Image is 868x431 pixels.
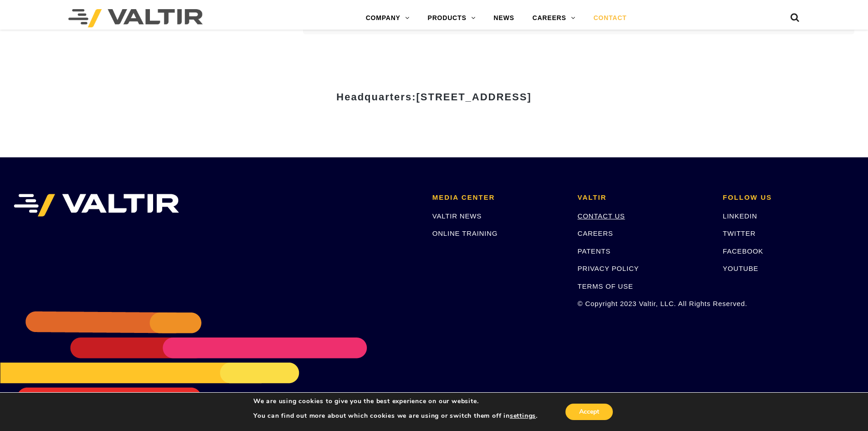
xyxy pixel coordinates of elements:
[578,212,625,220] a: CONTACT US
[432,229,498,237] a: ONLINE TRAINING
[432,194,564,202] h2: MEDIA CENTER
[416,91,531,103] span: [STREET_ADDRESS]
[419,9,485,27] a: PRODUCTS
[253,397,538,405] p: We are using cookies to give you the best experience on our website.
[510,412,536,420] button: settings
[723,265,758,272] a: YOUTUBE
[14,194,179,217] img: VALTIR
[565,404,613,420] button: Accept
[723,229,755,237] a: TWITTER
[357,9,419,27] a: COMPANY
[723,194,854,202] h2: FOLLOW US
[336,91,531,103] strong: Headquarters:
[578,265,639,272] a: PRIVACY POLICY
[68,9,203,27] img: Valtir
[484,9,523,27] a: NEWS
[253,412,538,420] p: You can find out more about which cookies we are using or switch them off in .
[584,9,636,27] a: CONTACT
[524,9,585,27] a: CAREERS
[432,212,482,220] a: VALTIR NEWS
[578,194,709,202] h2: VALTIR
[723,247,763,255] a: FACEBOOK
[578,282,633,290] a: TERMS OF USE
[723,212,757,220] a: LINKEDIN
[578,247,611,255] a: PATENTS
[578,229,613,237] a: CAREERS
[578,298,709,309] p: © Copyright 2023 Valtir, LLC. All Rights Reserved.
